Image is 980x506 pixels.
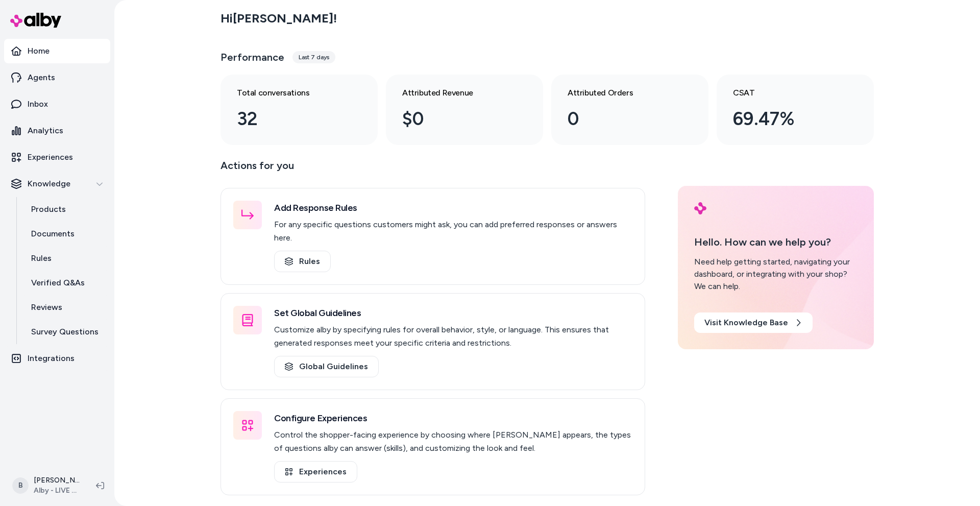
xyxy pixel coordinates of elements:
[4,172,110,196] button: Knowledge
[6,469,88,502] button: B[PERSON_NAME]Alby - LIVE on [DOMAIN_NAME]
[31,326,99,338] p: Survey Questions
[28,45,50,57] p: Home
[694,234,857,250] p: Hello. How can we help you?
[31,203,66,215] p: Products
[274,323,632,350] p: Customize alby by specifying rules for overall behavior, style, or language. This ensures that ge...
[274,461,357,483] a: Experiences
[551,75,708,145] a: Attributed Orders 0
[237,87,345,99] h3: Total conversations
[28,125,63,137] p: Analytics
[733,87,841,99] h3: CSAT
[274,201,632,215] h3: Add Response Rules
[274,411,632,425] h3: Configure Experiences
[274,306,632,320] h3: Set Global Guidelines
[21,295,110,320] a: Reviews
[237,105,345,133] div: 32
[21,320,110,344] a: Survey Questions
[4,346,110,371] a: Integrations
[717,75,874,145] a: CSAT 69.47%
[34,486,80,496] span: Alby - LIVE on [DOMAIN_NAME]
[31,277,85,289] p: Verified Q&As
[10,13,61,28] img: alby Logo
[568,87,676,99] h3: Attributed Orders
[28,71,55,84] p: Agents
[4,145,110,170] a: Experiences
[292,51,335,63] div: Last 7 days
[694,256,857,293] div: Need help getting started, navigating your dashboard, or integrating with your shop? We can help.
[694,312,813,333] a: Visit Knowledge Base
[4,118,110,143] a: Analytics
[4,65,110,90] a: Agents
[31,301,62,314] p: Reviews
[402,105,510,133] div: $0
[274,356,379,377] a: Global Guidelines
[274,218,632,245] p: For any specific questions customers might ask, you can add preferred responses or answers here.
[274,428,632,455] p: Control the shopper-facing experience by choosing where [PERSON_NAME] appears, the types of quest...
[28,98,48,110] p: Inbox
[28,352,75,365] p: Integrations
[220,50,284,64] h3: Performance
[274,251,331,272] a: Rules
[733,105,841,133] div: 69.47%
[386,75,543,145] a: Attributed Revenue $0
[21,197,110,222] a: Products
[568,105,676,133] div: 0
[220,75,378,145] a: Total conversations 32
[34,475,80,486] p: [PERSON_NAME]
[31,252,52,264] p: Rules
[21,246,110,271] a: Rules
[28,178,70,190] p: Knowledge
[220,157,645,182] p: Actions for you
[21,271,110,295] a: Verified Q&As
[402,87,510,99] h3: Attributed Revenue
[220,11,337,26] h2: Hi [PERSON_NAME] !
[694,202,706,214] img: alby Logo
[21,222,110,246] a: Documents
[31,228,75,240] p: Documents
[4,92,110,116] a: Inbox
[4,39,110,63] a: Home
[12,477,29,494] span: B
[28,151,73,163] p: Experiences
